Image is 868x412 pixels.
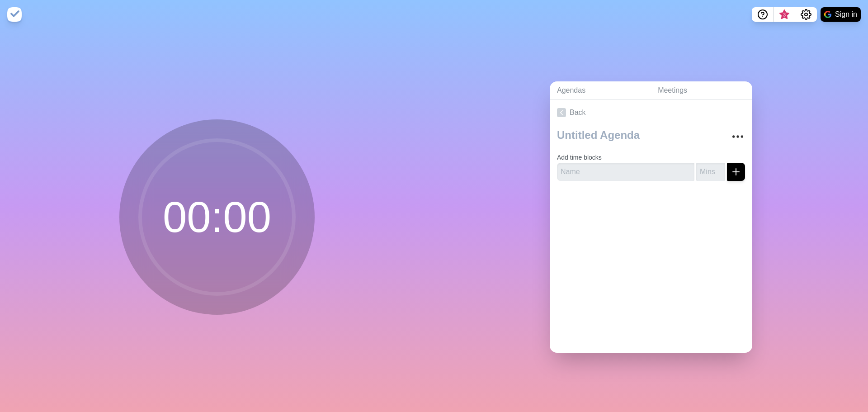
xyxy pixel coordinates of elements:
[7,7,22,22] img: timeblocks logo
[781,11,788,19] span: 3
[550,100,752,125] a: Back
[824,11,831,18] img: google logo
[696,163,725,181] input: Mins
[752,7,774,22] button: Help
[651,81,752,100] a: Meetings
[557,163,694,181] input: Name
[550,81,651,100] a: Agendas
[729,128,747,146] button: More
[795,7,817,22] button: Settings
[774,7,795,22] button: What’s new
[557,154,602,161] label: Add time blocks
[821,7,861,22] button: Sign in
